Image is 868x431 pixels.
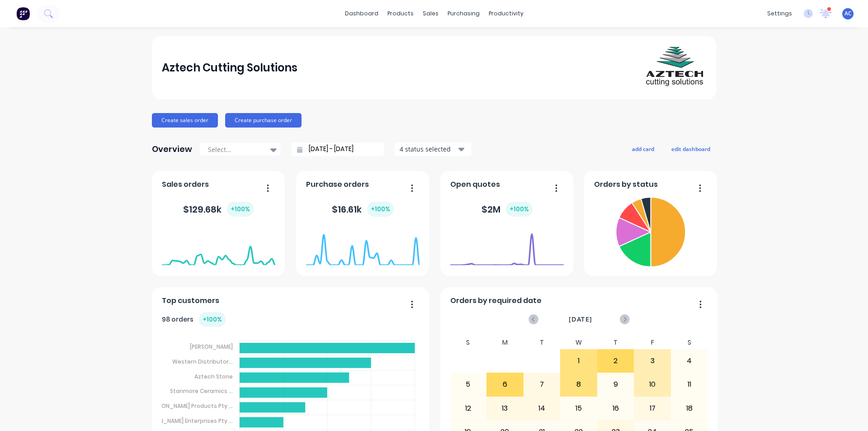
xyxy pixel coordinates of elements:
[671,336,708,349] div: S
[443,7,484,20] div: purchasing
[199,312,226,327] div: + 100 %
[450,397,486,420] div: 12
[162,312,226,327] div: 98 orders
[152,113,218,128] button: Create sales order
[569,314,592,324] span: [DATE]
[306,179,369,190] span: Purchase orders
[561,350,597,372] div: 1
[643,36,706,99] img: Aztech Cutting Solutions
[844,9,852,18] span: AC
[383,7,418,20] div: products
[524,397,560,420] div: 14
[450,373,486,396] div: 5
[147,402,233,410] tspan: [PERSON_NAME] Products Pty ...
[332,202,394,217] div: $ 16.61k
[665,143,716,155] button: edit dashboard
[506,202,533,217] div: + 100 %
[367,202,394,217] div: + 100 %
[450,179,500,190] span: Open quotes
[170,387,233,395] tspan: Stanmore Ceramics ...
[162,59,297,77] div: Aztech Cutting Solutions
[626,143,660,155] button: add card
[763,7,797,20] div: settings
[560,336,597,349] div: W
[172,358,233,365] tspan: Western Distributor...
[400,144,457,154] div: 4 status selected
[190,343,233,350] tspan: [PERSON_NAME]
[598,397,634,420] div: 16
[598,373,634,396] div: 9
[484,7,528,20] div: productivity
[634,397,670,420] div: 17
[671,373,708,396] div: 11
[225,113,302,128] button: Create purchase order
[487,373,523,396] div: 6
[524,336,561,349] div: T
[16,7,30,20] img: Factory
[597,336,634,349] div: T
[671,397,708,420] div: 18
[450,336,487,349] div: S
[194,372,233,380] tspan: Aztech Stone
[481,202,533,217] div: $ 2M
[152,140,192,158] div: Overview
[598,350,634,372] div: 2
[634,373,670,396] div: 10
[487,397,523,420] div: 13
[141,417,233,425] tspan: [PERSON_NAME] Enterprises Pty ...
[671,350,708,372] div: 4
[183,202,254,217] div: $ 129.68k
[340,7,383,20] a: dashboard
[594,179,658,190] span: Orders by status
[634,350,670,372] div: 3
[162,179,209,190] span: Sales orders
[418,7,443,20] div: sales
[561,397,597,420] div: 15
[524,373,560,396] div: 7
[486,336,524,349] div: M
[395,142,472,156] button: 4 status selected
[561,373,597,396] div: 8
[634,336,671,349] div: F
[227,202,254,217] div: + 100 %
